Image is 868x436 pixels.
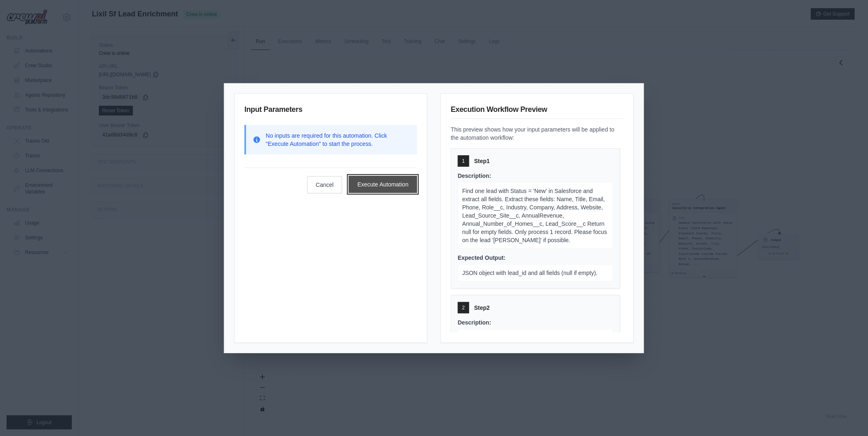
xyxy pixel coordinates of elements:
span: JSON object with lead_id and all fields (null if empty). [462,270,598,276]
span: Expected Output: [458,254,506,261]
span: Step 1 [474,157,490,165]
span: Find one lead with Status = 'New' in Salesforce and extract all fields. Extract these fields: Nam... [462,188,607,243]
button: Execute Automation [349,176,417,193]
span: 1 [462,158,465,164]
p: This preview shows how your input parameters will be applied to the automation workflow: [451,125,624,142]
h3: Input Parameters [244,104,417,118]
span: 2 [462,304,465,311]
button: Cancel [307,176,343,193]
h3: Execution Workflow Preview [451,104,624,119]
span: Description: [458,319,491,326]
span: Step 2 [474,304,490,312]
p: No inputs are required for this automation. Click "Execute Automation" to start the process. [266,132,411,148]
iframe: Chat Widget [827,397,868,436]
span: Description: [458,173,491,179]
